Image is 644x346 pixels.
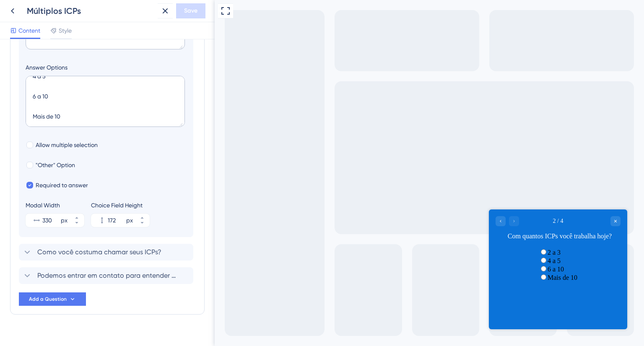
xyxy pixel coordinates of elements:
[36,180,88,190] span: Required to answer
[184,6,197,16] span: Save
[26,76,185,127] textarea: 2 a 3 4 a 5 6 a 10 Mais de 10
[42,215,59,225] input: px
[26,62,187,72] label: Answer Options
[59,26,72,36] span: Style
[274,209,413,329] iframe: UserGuiding Survey
[69,220,84,227] button: px
[29,296,67,302] span: Add a Question
[19,292,86,306] button: Add a Question
[37,271,176,281] span: Podemos entrar em contato para entender melhor seu processo?
[135,220,150,227] button: px
[61,215,68,225] div: px
[126,215,133,225] div: px
[108,215,125,225] input: px
[69,214,84,220] button: px
[26,200,84,210] div: Modal Width
[36,140,98,150] span: Allow multiple selection
[135,214,150,220] button: px
[37,247,161,257] span: Como você costuma chamar seus ICPs?
[27,5,154,17] div: Múltiplos ICPs
[36,160,75,170] span: "Other" Option
[176,3,205,18] button: Save
[91,200,150,210] div: Choice Field Height
[18,26,40,36] span: Content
